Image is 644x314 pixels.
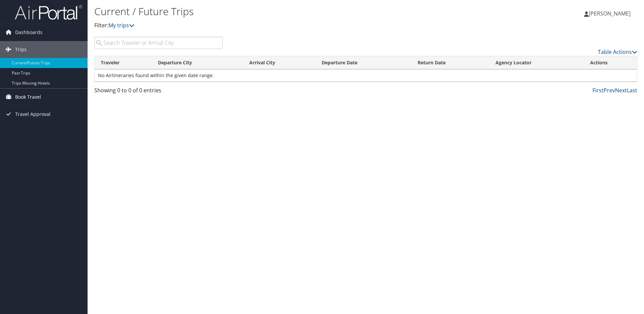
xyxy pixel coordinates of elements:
a: [PERSON_NAME] [584,3,637,24]
th: Departure City: activate to sort column ascending [152,56,243,69]
th: Actions [584,56,637,69]
span: Dashboards [15,24,42,41]
input: Search Traveler or Arrival City [94,37,223,49]
p: Filter: [94,21,456,30]
h1: Current / Future Trips [94,4,456,19]
th: Agency Locator: activate to sort column ascending [489,56,584,69]
span: Travel Approval [15,106,51,123]
div: Showing 0 to 0 of 0 entries [94,86,223,98]
span: Book Travel [15,89,41,105]
a: Next [615,87,627,94]
a: Prev [604,87,615,94]
img: airportal-logo.png [15,4,82,20]
a: First [592,87,604,94]
a: My trips [108,22,134,29]
th: Arrival City: activate to sort column ascending [243,56,316,69]
a: Table Actions [598,48,637,56]
th: Return Date: activate to sort column ascending [412,56,489,69]
span: Trips [15,41,27,58]
a: Last [627,87,637,94]
td: No Airtineraries found within the given date range. [95,69,637,82]
span: [PERSON_NAME] [589,10,631,17]
th: Departure Date: activate to sort column descending [316,56,411,69]
th: Traveler: activate to sort column ascending [95,56,152,69]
